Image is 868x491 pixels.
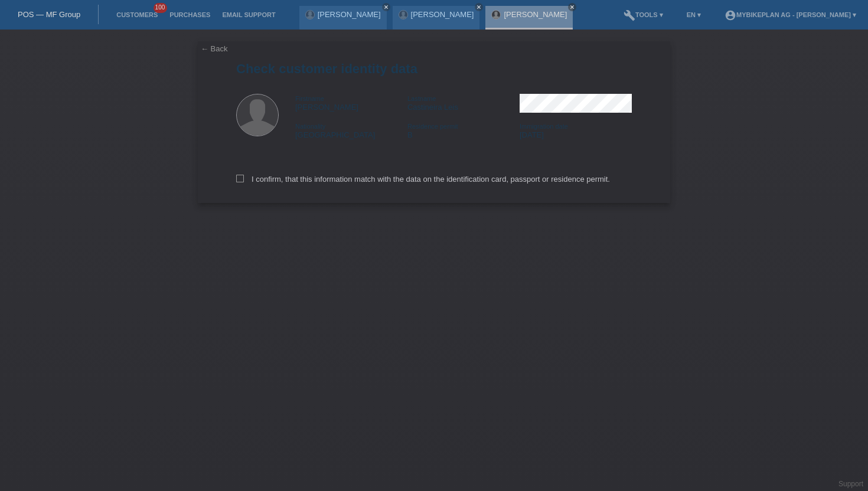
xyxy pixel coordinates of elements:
[407,122,520,139] div: B
[520,122,632,139] div: [DATE]
[504,10,567,19] a: [PERSON_NAME]
[520,123,568,130] span: Immigration date
[236,175,610,184] label: I confirm, that this information match with the data on the identification card, passport or resi...
[618,11,669,18] a: buildTools ▾
[411,10,474,19] a: [PERSON_NAME]
[236,61,632,76] h1: Check customer identity data
[475,3,483,11] a: close
[568,3,576,11] a: close
[382,3,390,11] a: close
[383,4,389,10] i: close
[838,480,863,488] a: Support
[407,123,458,130] span: Residence permit
[295,123,325,130] span: Nationality
[18,10,80,19] a: POS — MF Group
[164,11,216,18] a: Purchases
[407,95,436,102] span: Lastname
[110,11,164,18] a: Customers
[154,3,168,13] span: 100
[216,11,281,18] a: Email Support
[201,44,228,53] a: ← Back
[681,11,707,18] a: EN ▾
[476,4,482,10] i: close
[624,9,635,21] i: build
[295,122,407,139] div: [GEOGRAPHIC_DATA]
[719,11,862,18] a: account_circleMybikeplan AG - [PERSON_NAME] ▾
[318,10,381,19] a: [PERSON_NAME]
[569,4,575,10] i: close
[407,94,520,112] div: Castineira Leis
[295,94,407,112] div: [PERSON_NAME]
[725,9,736,21] i: account_circle
[295,95,324,102] span: Firstname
